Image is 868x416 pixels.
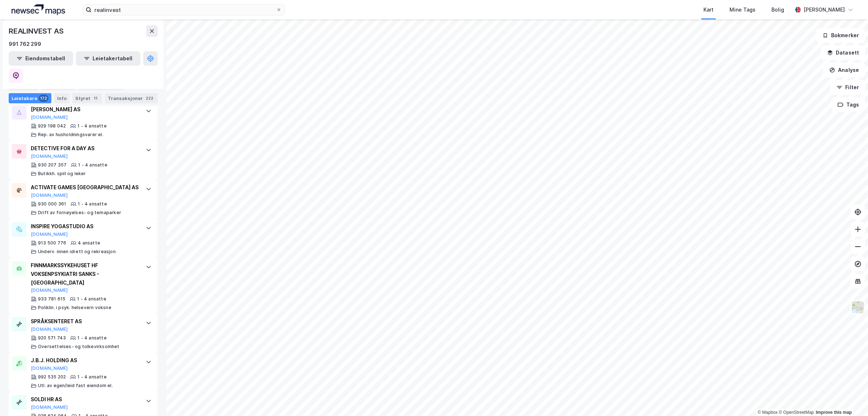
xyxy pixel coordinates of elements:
a: OpenStreetMap [779,410,814,415]
div: 913 500 776 [38,240,66,246]
button: Eiendomstabell [9,51,73,66]
div: 1 - 4 ansatte [78,162,107,168]
button: [DOMAIN_NAME] [31,365,68,371]
div: 1 - 4 ansatte [77,374,107,380]
input: Søk på adresse, matrikkel, gårdeiere, leietakere eller personer [92,4,276,15]
div: Mine Tags [729,5,756,14]
div: 172 [39,95,48,102]
div: 1 - 4 ansatte [77,123,107,129]
button: Filter [830,80,865,95]
div: Rep. av husholdningsvarer el. [38,132,103,138]
div: [PERSON_NAME] [804,5,845,14]
button: [DOMAIN_NAME] [31,231,68,237]
div: Oversettelses- og tolkevirksomhet [38,344,120,350]
div: 11 [92,95,99,102]
div: 992 535 202 [38,374,66,380]
button: [DOMAIN_NAME] [31,287,68,293]
div: Info [54,93,69,103]
div: Underv. innen idrett og rekreasjon [38,249,116,255]
button: [DOMAIN_NAME] [31,404,68,410]
div: Kart [703,5,714,14]
button: Leietakertabell [76,51,140,66]
div: 929 198 042 [38,123,66,129]
div: ACTIVATE GAMES [GEOGRAPHIC_DATA] AS [31,183,139,192]
div: 930 207 357 [38,162,67,168]
button: Analyse [823,63,865,77]
div: Leietakere [9,93,51,103]
div: 933 781 615 [38,296,65,302]
button: Tags [831,97,865,112]
div: [PERSON_NAME] AS [31,105,139,114]
div: 920 571 743 [38,335,66,341]
div: Poliklin. i psyk. helsevern voksne [38,305,111,311]
img: logo.a4113a55bc3d86da70a041830d287a7e.svg [12,4,65,15]
div: 1 - 4 ansatte [78,201,107,207]
div: SPRÅKSENTERET AS [31,317,139,326]
div: Utl. av egen/leid fast eiendom el. [38,383,113,389]
button: Datasett [821,45,865,60]
div: Transaksjoner [105,93,158,103]
div: SOLDI HR AS [31,395,139,404]
div: INSPIRE YOGASTUDIO AS [31,222,139,231]
button: Bokmerker [816,28,865,43]
a: Improve this map [816,410,852,415]
div: Styret [72,93,102,103]
div: 222 [144,95,155,102]
img: Z [851,300,865,314]
button: [DOMAIN_NAME] [31,326,68,332]
div: REALINVEST AS [9,25,65,37]
div: J.B.J. HOLDING AS [31,356,139,365]
button: [DOMAIN_NAME] [31,114,68,120]
div: 1 - 4 ansatte [77,335,107,341]
div: Drift av fornøyelses- og temaparker [38,210,121,216]
div: 991 762 299 [9,40,41,48]
div: 930 000 361 [38,201,66,207]
div: Bolig [771,5,784,14]
button: [DOMAIN_NAME] [31,192,68,198]
iframe: Chat Widget [832,381,868,416]
a: Mapbox [758,410,778,415]
button: [DOMAIN_NAME] [31,153,68,159]
div: DETECTIVE FOR A DAY AS [31,144,139,153]
div: 4 ansatte [78,240,100,246]
div: Butikkh. spill og leker [38,171,86,177]
div: FINNMARKSSYKEHUSET HF VOKSENPSYKIATRI SANKS - [GEOGRAPHIC_DATA] [31,261,139,287]
div: 1 - 4 ansatte [77,296,106,302]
